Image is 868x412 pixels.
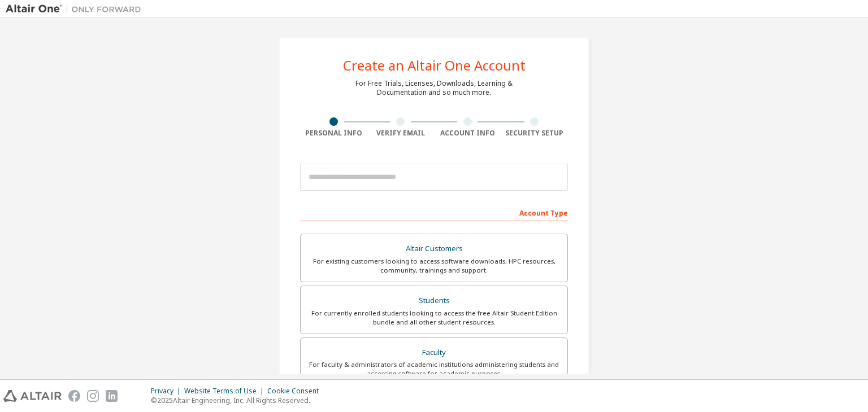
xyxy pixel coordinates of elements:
div: For currently enrolled students looking to access the free Altair Student Edition bundle and all ... [307,309,561,327]
p: © 2025 Altair Engineering, Inc. All Rights Reserved. [151,396,325,405]
img: Altair One [6,3,147,15]
div: Create an Altair One Account [343,59,526,72]
div: Verify Email [367,129,435,138]
img: facebook.svg [68,390,80,402]
div: Cookie Consent [267,387,325,396]
div: Students [307,293,561,309]
div: For faculty & administrators of academic institutions administering students and accessing softwa... [307,360,561,378]
div: For Free Trials, Licenses, Downloads, Learning & Documentation and so much more. [355,79,513,97]
div: Account Info [434,129,501,138]
div: Website Terms of Use [184,387,267,396]
div: Security Setup [501,129,568,138]
img: altair_logo.svg [3,390,62,402]
div: Personal Info [300,129,367,138]
div: For existing customers looking to access software downloads, HPC resources, community, trainings ... [307,257,561,275]
div: Faculty [307,345,561,361]
div: Altair Customers [307,241,561,257]
img: instagram.svg [87,390,99,402]
div: Privacy [151,387,184,396]
div: Account Type [300,203,568,221]
img: linkedin.svg [106,390,118,402]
